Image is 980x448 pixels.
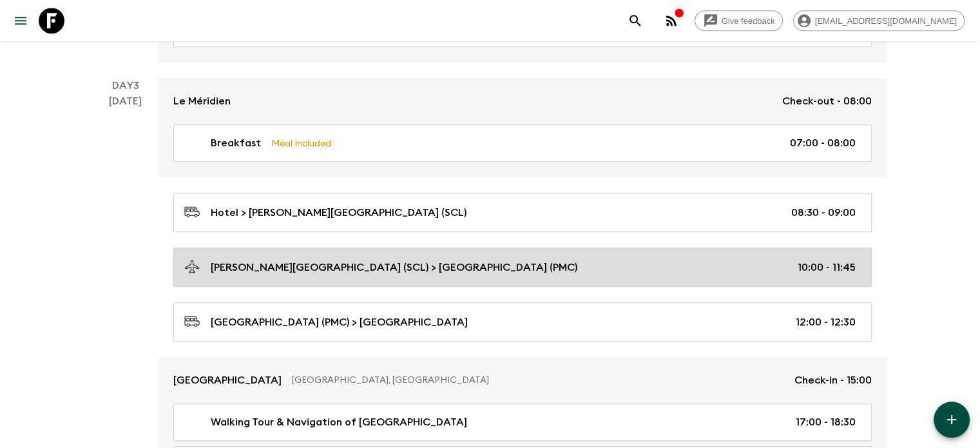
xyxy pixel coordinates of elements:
[796,414,856,430] p: 17:00 - 18:30
[173,248,872,287] a: [PERSON_NAME][GEOGRAPHIC_DATA] (SCL) > [GEOGRAPHIC_DATA] (PMC)10:00 - 11:45
[793,10,965,31] div: [EMAIL_ADDRESS][DOMAIN_NAME]
[796,315,856,330] p: 12:00 - 12:30
[158,78,887,124] a: Le MéridienCheck-out - 08:00
[794,373,872,388] p: Check-in - 15:00
[622,8,648,34] button: search adventures
[715,16,782,26] span: Give feedback
[791,205,856,220] p: 08:30 - 09:00
[798,260,856,275] p: 10:00 - 11:45
[158,357,887,404] a: [GEOGRAPHIC_DATA][GEOGRAPHIC_DATA], [GEOGRAPHIC_DATA]Check-in - 15:00
[211,414,467,430] p: Walking Tour & Navigation of [GEOGRAPHIC_DATA]
[211,135,261,151] p: Breakfast
[173,404,872,441] a: Walking Tour & Navigation of [GEOGRAPHIC_DATA]17:00 - 18:30
[292,374,784,387] p: [GEOGRAPHIC_DATA], [GEOGRAPHIC_DATA]
[808,16,964,26] span: [EMAIL_ADDRESS][DOMAIN_NAME]
[211,260,577,275] p: [PERSON_NAME][GEOGRAPHIC_DATA] (SCL) > [GEOGRAPHIC_DATA] (PMC)
[211,205,466,220] p: Hotel > [PERSON_NAME][GEOGRAPHIC_DATA] (SCL)
[173,93,231,109] p: Le Méridien
[173,302,872,342] a: [GEOGRAPHIC_DATA] (PMC) > [GEOGRAPHIC_DATA]12:00 - 12:30
[271,136,331,150] p: Meal Included
[173,373,282,388] p: [GEOGRAPHIC_DATA]
[8,8,34,34] button: menu
[790,135,856,151] p: 07:00 - 08:00
[211,315,468,330] p: [GEOGRAPHIC_DATA] (PMC) > [GEOGRAPHIC_DATA]
[93,78,158,93] p: Day 3
[695,10,783,31] a: Give feedback
[173,193,872,232] a: Hotel > [PERSON_NAME][GEOGRAPHIC_DATA] (SCL)08:30 - 09:00
[782,93,872,109] p: Check-out - 08:00
[173,124,872,162] a: BreakfastMeal Included07:00 - 08:00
